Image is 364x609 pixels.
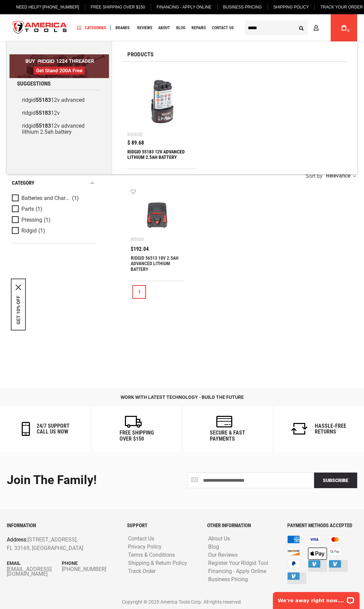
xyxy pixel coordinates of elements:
span: $ 89.68 [127,140,144,146]
a: ridgid5518312v advanced [17,94,102,107]
a: Blog [206,544,221,550]
div: Ridgid [131,237,144,242]
a: Shipping & Return Policy [126,560,189,567]
p: Copyright © 2025 America Tools Corp. All rights reserved. [7,598,357,606]
span: Shipping Policy [273,5,309,10]
b: 55183 [36,110,51,116]
div: Ridgid [127,132,143,137]
img: RIDGID 56513 18V 2.5AH ADVANCED LITHIUM BATTERY [138,196,177,235]
span: Reviews [137,26,152,30]
a: Batteries and Chargers (1) [12,195,93,202]
div: Product Filters [12,171,95,243]
span: 0 [347,29,349,33]
div: RIDGID 55183 12V ADVANCED LITHIUM 2.5AH BATTERY [127,149,196,165]
a: About [155,23,173,33]
button: GET 10% OFF [16,296,21,325]
div: Relevance [324,173,356,179]
a: Track Order [126,568,157,575]
span: Subscribe [323,478,348,483]
p: [STREET_ADDRESS], FL 33169, [GEOGRAPHIC_DATA] [7,535,95,553]
span: Contact Us [212,26,234,30]
a: About Us [206,536,232,542]
button: Close [16,285,21,290]
iframe: LiveChat chat widget [269,588,364,609]
svg: close icon [16,285,21,290]
a: BOGO: Buy RIDGID® 1224 Threader, Get Stand 200A Free! [10,54,109,59]
img: America Tools [7,15,73,41]
div: category [12,179,95,188]
span: Suggestions [17,81,51,87]
a: Business Pricing [206,576,250,583]
span: Repairs [192,26,206,30]
span: Pressing [21,217,42,223]
h6: 24/7 support call us now [37,423,70,435]
span: (1) [38,228,45,234]
a: Contact Us [126,536,156,542]
button: Search [295,21,308,34]
a: Financing - Apply Online [206,568,268,575]
a: [EMAIL_ADDRESS][DOMAIN_NAME] [7,567,62,576]
a: Contact Us [209,23,237,33]
h6: secure & fast payments [210,430,245,442]
h6: OTHER INFORMATION [207,523,277,529]
a: Terms & Conditions [126,552,177,558]
span: Parts [21,206,34,212]
span: Ridgid [21,228,37,234]
div: Join the Family! [7,474,177,487]
span: Brands [115,26,129,30]
img: BOGO: Buy RIDGID® 1224 Threader, Get Stand 200A Free! [10,54,109,78]
a: Brands [112,23,132,33]
span: (1) [36,206,42,212]
a: Blog [173,23,188,33]
span: (1) [44,217,51,223]
h6: Free Shipping Over $150 [120,430,154,442]
h6: INFORMATION [7,523,117,529]
span: (1) [72,196,79,201]
b: 55183 [36,97,51,103]
a: ridgid5518312v [17,107,102,119]
h6: PAYMENT METHODS ACCEPTED [287,523,357,529]
a: Repairs [188,23,209,33]
a: Ridgid (1) [12,227,93,235]
span: $192.04 [131,246,149,252]
p: Phone [62,559,117,567]
a: Parts (1) [12,205,93,213]
b: 55183 [36,123,51,129]
a: 0 [338,14,350,41]
span: Blog [176,26,185,30]
a: Reviews [134,23,155,33]
span: Categories [77,25,106,30]
a: RIDGID 56513 18V 2.5AH ADVANCED LITHIUM BATTERY [131,255,179,272]
a: Categories [74,23,109,33]
a: RIDGID 55183 12V ADVANCED LITHIUM 2.5AH BATTERY Ridgid $ 89.68 RIDGID 55183 12V ADVANCED LITHIUM ... [127,67,196,169]
a: Register Your Ridgid Tool [206,560,270,567]
a: Privacy Policy [126,544,163,550]
a: store logo [7,15,73,41]
button: Subscribe [314,473,357,488]
a: [PHONE_NUMBER] [62,567,117,572]
img: RIDGID 55183 12V ADVANCED LITHIUM 2.5AH BATTERY [131,70,192,132]
a: 1 [132,285,146,299]
h6: SUPPORT [127,523,197,529]
h6: Hassle-Free Returns [315,423,346,435]
a: Our Reviews [206,552,239,558]
span: About [158,26,170,30]
a: Pressing (1) [12,216,93,224]
p: Email [7,559,62,567]
span: Batteries and Chargers [21,195,70,201]
span: Products [127,52,153,57]
a: ridgid5518312v advanced lithium 2.5ah battery [17,119,102,139]
span: Address: [7,536,28,543]
span: Sort by [306,173,323,179]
